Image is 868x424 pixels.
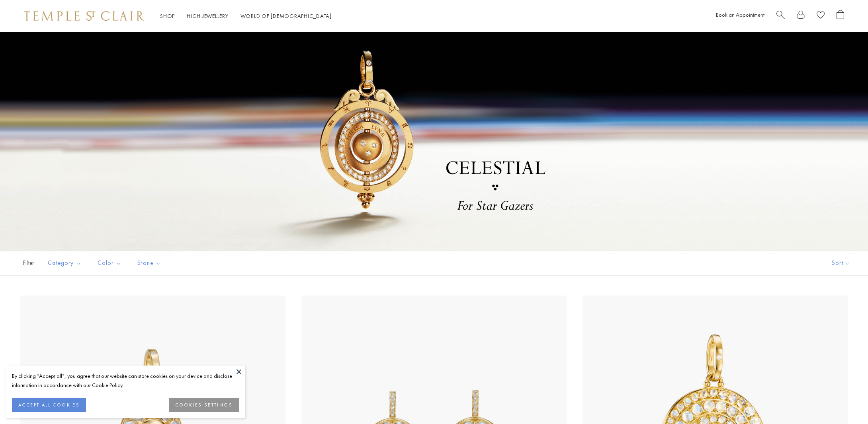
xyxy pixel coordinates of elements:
[94,258,127,268] span: Color
[133,258,167,268] span: Stone
[160,11,332,21] nav: Main navigation
[716,11,764,18] a: Book an Appointment
[160,12,175,19] a: ShopShop
[169,398,239,412] button: COOKIES SETTINGS
[776,10,785,22] a: Search
[817,10,825,22] a: View Wishlist
[814,251,868,275] button: Show sort by
[12,398,86,412] button: ACCEPT ALL COOKIES
[131,254,167,272] button: Stone
[12,371,239,390] div: By clicking “Accept all”, you agree that our website can store cookies on your device and disclos...
[240,12,332,19] a: World of [DEMOGRAPHIC_DATA]World of [DEMOGRAPHIC_DATA]
[44,258,88,268] span: Category
[24,11,144,21] img: Temple St. Clair
[42,254,88,272] button: Category
[92,254,127,272] button: Color
[187,12,229,19] a: High JewelleryHigh Jewellery
[837,10,844,22] a: Open Shopping Bag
